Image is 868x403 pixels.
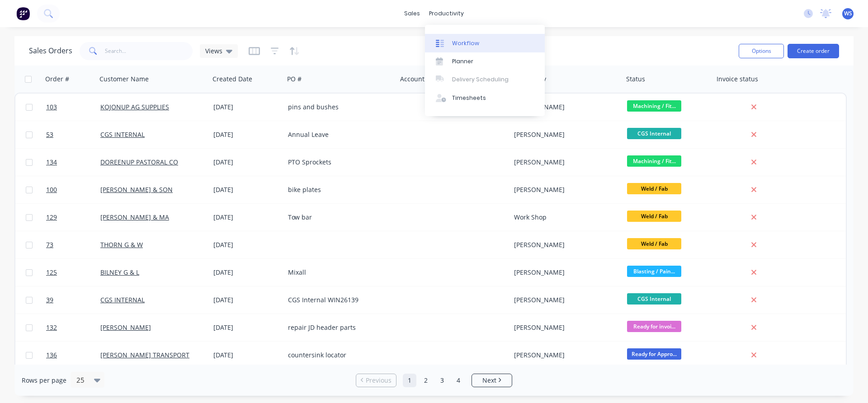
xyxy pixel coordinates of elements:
a: DOREENUP PASTORAL CO [100,158,178,166]
div: [DATE] [213,130,281,139]
button: Options [739,44,784,58]
a: 136 [46,342,100,369]
a: [PERSON_NAME] & MA [100,213,169,221]
div: repair JD header parts [288,323,388,332]
div: Invoice status [717,75,758,84]
div: [PERSON_NAME] [514,240,614,249]
span: Rows per page [22,376,66,385]
span: Weld / Fab [627,238,681,249]
span: Ready for invoi... [627,321,681,332]
div: [PERSON_NAME] [514,130,614,139]
div: [DATE] [213,351,281,360]
div: Tow bar [288,213,388,222]
span: Previous [366,376,392,385]
ul: Pagination [352,374,516,387]
div: [DATE] [213,295,281,305]
div: Order # [45,75,69,84]
h1: Sales Orders [29,47,72,55]
span: 103 [46,103,57,112]
span: 132 [46,323,57,332]
div: PTO Sprockets [288,158,388,167]
span: WS [844,9,852,18]
span: 136 [46,351,57,360]
a: Page 3 [435,374,449,387]
div: Planner [452,57,473,66]
a: Workflow [425,34,545,52]
div: Status [626,75,645,84]
div: sales [400,7,425,20]
div: [PERSON_NAME] [514,268,614,277]
div: productivity [425,7,468,20]
img: Factory [16,7,30,20]
span: 39 [46,295,53,305]
div: countersink locator [288,351,388,360]
span: Next [482,376,496,385]
a: 132 [46,314,100,341]
div: PO # [287,75,302,84]
div: [DATE] [213,158,281,167]
button: Create order [788,44,839,58]
a: 100 [46,176,100,203]
span: Weld / Fab [627,183,681,194]
a: 39 [46,286,100,314]
a: KOJONUP AG SUPPLIES [100,103,169,111]
div: [PERSON_NAME] [514,351,614,360]
a: 129 [46,204,100,231]
a: 103 [46,94,100,121]
div: Customer Name [99,75,149,84]
a: Page 4 [452,374,465,387]
a: THORN G & W [100,240,143,249]
span: CGS Internal [627,293,681,305]
a: [PERSON_NAME] & SON [100,185,173,194]
div: [PERSON_NAME] [514,323,614,332]
div: Timesheets [452,94,486,102]
div: bike plates [288,185,388,194]
a: CGS INTERNAL [100,130,145,139]
span: Ready for Appro... [627,348,681,360]
span: 134 [46,158,57,167]
div: Mixall [288,268,388,277]
a: 73 [46,231,100,258]
a: Next page [472,376,512,385]
span: 53 [46,130,53,139]
span: Machining / Fit... [627,155,681,167]
div: [PERSON_NAME] [514,158,614,167]
a: CGS INTERNAL [100,295,145,304]
span: Weld / Fab [627,211,681,222]
a: 125 [46,259,100,286]
a: 134 [46,149,100,176]
div: Work Shop [514,213,614,222]
div: [PERSON_NAME] [514,295,614,305]
span: CGS Internal [627,128,681,139]
a: Page 2 [419,374,433,387]
div: [DATE] [213,103,281,112]
a: [PERSON_NAME] [100,323,151,332]
span: 100 [46,185,57,194]
div: [DATE] [213,213,281,222]
div: CGS Internal WIN26139 [288,295,388,305]
div: [PERSON_NAME] [514,103,614,112]
a: BILNEY G & L [100,268,139,276]
a: Page 1 is your current page [403,374,416,387]
span: Views [205,46,222,56]
div: Created Date [212,75,252,84]
div: Accounting Order # [400,75,460,84]
div: [DATE] [213,240,281,249]
a: [PERSON_NAME] TRANSPORT [100,351,189,359]
span: 129 [46,213,57,222]
a: Planner [425,52,545,70]
a: Previous page [356,376,396,385]
span: Machining / Fit... [627,100,681,112]
div: [DATE] [213,185,281,194]
div: pins and bushes [288,103,388,112]
div: [PERSON_NAME] [514,185,614,194]
div: [DATE] [213,323,281,332]
div: [DATE] [213,268,281,277]
div: Annual Leave [288,130,388,139]
div: Workflow [452,39,479,47]
span: Blasting / Pain... [627,266,681,277]
span: 73 [46,240,53,249]
input: Search... [105,42,193,60]
span: 125 [46,268,57,277]
a: 53 [46,121,100,148]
